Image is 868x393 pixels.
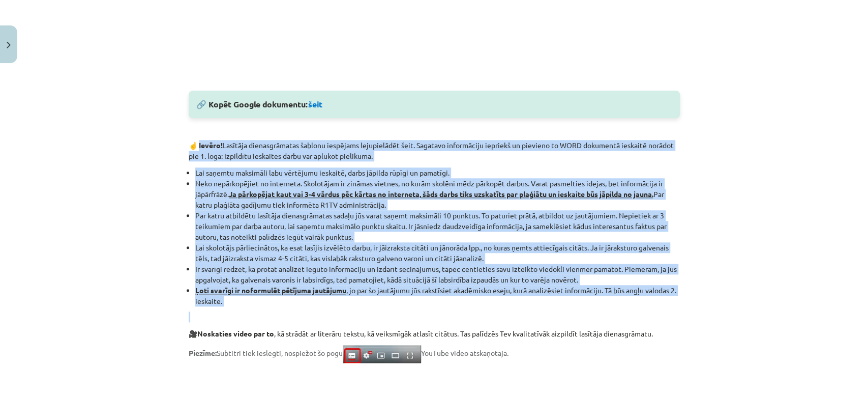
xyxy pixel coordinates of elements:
span: Subtitri tiek ieslēgti, nospiežot šo pogu YouTube video atskaņotājā. [189,348,508,357]
strong: ☝️ Ievēro! [189,141,223,150]
strong: Ļoti svarīgi ir noformulēt pētījuma jautājumu [195,286,346,295]
li: , jo par šo jautājumu jūs rakstīsiet akadēmisko eseju, kurā analizēsiet informāciju. Tā būs angļu... [195,285,680,306]
li: Ir svarīgi redzēt, ka protat analizēt iegūto informāciju un izdarīt secinājumus, tāpēc centieties... [195,264,680,285]
strong: Piezīme: [189,348,217,357]
strong: Noskaties video par to [197,329,274,338]
li: Lai skolotājs pārliecinātos, ka esat lasījis izvēlēto darbu, ir jāizraksta citāti un jānorāda lpp... [195,242,680,264]
p: 🎥 , kā strādāt ar literāru tekstu, kā veiksmīgāk atlasīt citātus. Tas palīdzēs Tev kvalitatīvāk a... [189,328,680,339]
img: icon-close-lesson-0947bae3869378f0d4975bcd49f059093ad1ed9edebbc8119c70593378902aed.svg [7,42,11,48]
strong: Ja pārkopējat kaut vai 3-4 vārdus pēc kārtas no interneta, šāds darbs tiks uzskatīts par plaģiātu... [229,189,653,199]
a: šeit [308,99,322,109]
li: Lai saņemtu maksimāli labu vērtējumu ieskaitē, darbs jāpilda rūpīgi un pamatīgi. [195,167,680,178]
li: Neko nepārkopējiet no interneta. Skolotājam ir zināmas vietnes, no kurām skolēni mēdz pārkopēt da... [195,178,680,210]
div: 🔗 Kopēt Google dokumentu: [189,91,680,118]
p: Lasītāja dienasgrāmatas šablonu iespējams lejupielādēt šeit. Sagatavo informāciju iepriekš un pie... [189,140,680,161]
li: Par katru atbildētu lasītāja dienasgrāmatas sadaļu jūs varat saņemt maksimāli 10 punktus. To patu... [195,210,680,242]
